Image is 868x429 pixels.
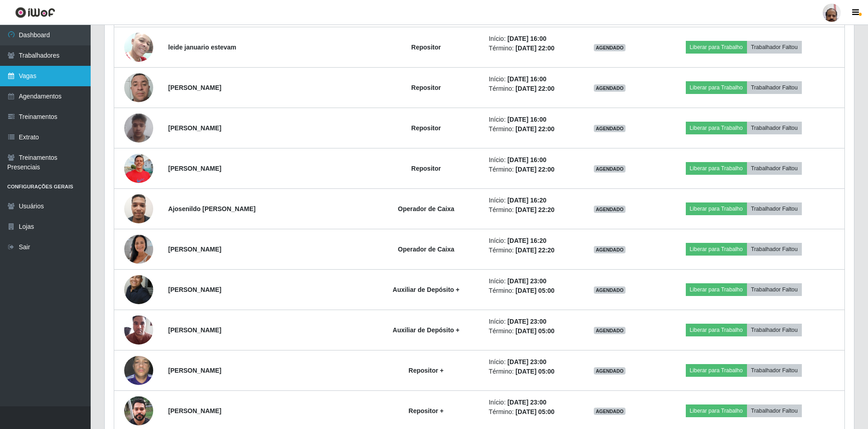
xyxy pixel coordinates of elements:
[507,399,546,406] time: [DATE] 23:00
[515,85,554,92] time: [DATE] 22:00
[747,81,802,94] button: Trabalhador Faltou
[747,364,802,377] button: Trabalhador Faltou
[594,165,626,173] span: AGENDADO
[124,68,153,107] img: 1724708797477.jpeg
[747,162,802,175] button: Trabalhador Faltou
[747,41,802,54] button: Trabalhador Faltou
[168,205,256,212] strong: Ajosenildo [PERSON_NAME]
[408,407,443,414] strong: Repositor +
[168,165,221,172] strong: [PERSON_NAME]
[489,165,571,174] li: Término:
[489,286,571,296] li: Término:
[507,318,546,325] time: [DATE] 23:00
[594,84,626,92] span: AGENDADO
[515,287,554,294] time: [DATE] 05:00
[686,243,747,256] button: Liberar para Trabalho
[489,124,571,134] li: Término:
[489,398,571,407] li: Início:
[168,407,221,414] strong: [PERSON_NAME]
[747,283,802,296] button: Trabalhador Faltou
[124,351,153,390] img: 1740615405032.jpeg
[393,326,459,334] strong: Auxiliar de Depósito +
[489,84,571,94] li: Término:
[594,44,626,51] span: AGENDADO
[489,317,571,326] li: Início:
[686,364,747,377] button: Liberar para Trabalho
[168,246,221,253] strong: [PERSON_NAME]
[686,404,747,417] button: Liberar para Trabalho
[168,367,221,374] strong: [PERSON_NAME]
[168,124,221,132] strong: [PERSON_NAME]
[594,408,626,415] span: AGENDADO
[489,34,571,44] li: Início:
[686,162,747,175] button: Liberar para Trabalho
[124,149,153,187] img: 1757774886821.jpeg
[408,367,443,374] strong: Repositor +
[507,197,546,204] time: [DATE] 16:20
[515,206,554,213] time: [DATE] 22:20
[411,44,441,51] strong: Repositor
[489,407,571,417] li: Término:
[124,311,153,349] img: 1743595929569.jpeg
[489,196,571,205] li: Início:
[411,84,441,91] strong: Repositor
[489,44,571,53] li: Término:
[507,358,546,365] time: [DATE] 23:00
[747,122,802,134] button: Trabalhador Faltou
[686,283,747,296] button: Liberar para Trabalho
[686,202,747,215] button: Liberar para Trabalho
[594,246,626,253] span: AGENDADO
[686,41,747,54] button: Liberar para Trabalho
[515,368,554,375] time: [DATE] 05:00
[489,74,571,84] li: Início:
[747,243,802,256] button: Trabalhador Faltou
[515,166,554,173] time: [DATE] 22:00
[124,108,153,147] img: 1734187745522.jpeg
[507,156,546,163] time: [DATE] 16:00
[507,237,546,244] time: [DATE] 16:20
[507,277,546,285] time: [DATE] 23:00
[168,84,221,91] strong: [PERSON_NAME]
[747,324,802,336] button: Trabalhador Faltou
[489,367,571,376] li: Término:
[124,28,153,66] img: 1755915941473.jpeg
[594,125,626,132] span: AGENDADO
[594,206,626,213] span: AGENDADO
[594,367,626,375] span: AGENDADO
[168,286,221,293] strong: [PERSON_NAME]
[411,165,441,172] strong: Repositor
[124,270,153,309] img: 1734114107778.jpeg
[489,276,571,286] li: Início:
[393,286,459,293] strong: Auxiliar de Depósito +
[594,286,626,294] span: AGENDADO
[489,246,571,255] li: Término:
[398,246,455,253] strong: Operador de Caixa
[515,44,554,52] time: [DATE] 22:00
[747,404,802,417] button: Trabalhador Faltou
[515,247,554,254] time: [DATE] 22:20
[489,326,571,336] li: Término:
[489,357,571,367] li: Início:
[594,327,626,334] span: AGENDADO
[168,44,236,51] strong: leide januario estevam
[515,125,554,133] time: [DATE] 22:00
[507,116,546,123] time: [DATE] 16:00
[515,327,554,335] time: [DATE] 05:00
[747,202,802,215] button: Trabalhador Faltou
[398,205,455,212] strong: Operador de Caixa
[489,115,571,124] li: Início:
[489,205,571,215] li: Término:
[686,81,747,94] button: Liberar para Trabalho
[124,189,153,228] img: 1757524320861.jpeg
[686,324,747,336] button: Liberar para Trabalho
[489,155,571,165] li: Início:
[507,75,546,83] time: [DATE] 16:00
[168,326,221,334] strong: [PERSON_NAME]
[507,35,546,42] time: [DATE] 16:00
[515,408,554,415] time: [DATE] 05:00
[411,124,441,132] strong: Repositor
[15,7,55,18] img: CoreUI Logo
[489,236,571,246] li: Início:
[124,223,153,275] img: 1743778813300.jpeg
[686,122,747,134] button: Liberar para Trabalho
